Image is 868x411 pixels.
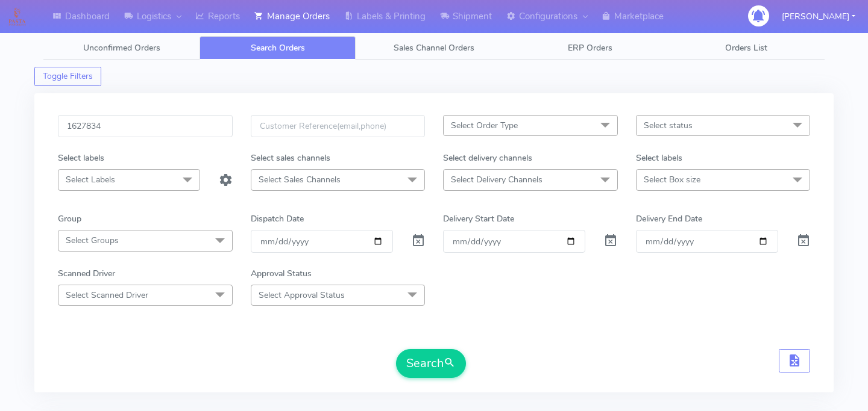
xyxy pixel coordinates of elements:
button: Toggle Filters [34,67,101,86]
label: Group [58,212,81,225]
span: Select Delivery Channels [451,174,542,185]
span: Search Orders [251,42,305,54]
input: Customer Reference(email,phone) [251,115,426,137]
label: Select sales channels [251,152,330,164]
span: ERP Orders [568,42,612,54]
span: Select Approval Status [259,289,345,301]
span: Select Groups [66,235,119,246]
span: Unconfirmed Orders [83,42,160,54]
label: Scanned Driver [58,267,115,280]
label: Select labels [58,152,104,164]
span: Select status [644,120,693,131]
span: Select Order Type [451,120,518,131]
span: Select Labels [66,174,115,185]
button: Search [396,349,466,378]
ul: Tabs [43,36,825,60]
span: Select Scanned Driver [66,289,148,301]
span: Select Sales Channels [259,174,341,185]
label: Select labels [636,152,682,164]
label: Select delivery channels [443,152,532,164]
span: Select Box size [644,174,700,185]
label: Dispatch Date [251,212,304,225]
label: Approval Status [251,267,312,280]
button: [PERSON_NAME] [773,4,864,29]
span: Sales Channel Orders [394,42,474,54]
span: Orders List [725,42,767,54]
input: Order Id [58,115,233,137]
label: Delivery End Date [636,212,702,225]
label: Delivery Start Date [443,212,514,225]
